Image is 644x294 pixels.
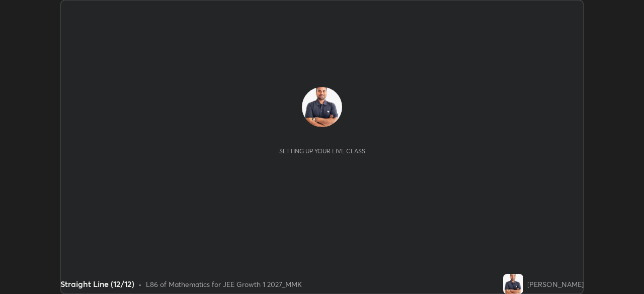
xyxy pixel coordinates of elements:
div: • [138,279,142,289]
img: ef9934dcb0874e5a9d75c64c684e6fbb.jpg [302,87,342,127]
div: Setting up your live class [279,147,365,155]
div: Straight Line (12/12) [60,278,134,290]
img: ef9934dcb0874e5a9d75c64c684e6fbb.jpg [503,274,523,294]
div: L86 of Mathematics for JEE Growth 1 2027_MMK [146,279,302,289]
div: [PERSON_NAME] [527,279,584,289]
